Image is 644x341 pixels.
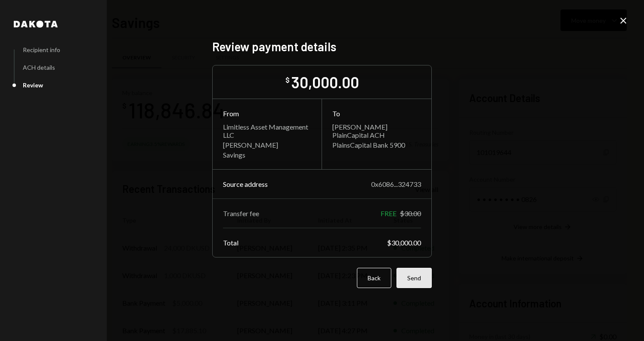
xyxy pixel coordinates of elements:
div: $30.00 [400,209,421,217]
h2: Review payment details [212,38,432,55]
div: $30,000.00 [387,239,421,247]
div: Source address [223,180,268,188]
div: From [223,109,311,118]
div: 30,000.00 [291,72,359,92]
div: Total [223,239,238,247]
div: [PERSON_NAME] PlainCapital ACH [332,123,421,139]
div: Transfer fee [223,209,259,217]
div: Limitless Asset Management LLC [223,123,311,139]
div: Review [23,81,43,89]
button: Back [357,268,391,288]
div: Savings [223,151,311,159]
div: FREE [381,209,396,217]
div: [PERSON_NAME] [223,141,311,149]
div: To [332,109,421,118]
button: Send [396,268,432,288]
div: 0x6086...324733 [371,180,421,188]
div: $ [285,76,290,84]
div: Recipient info [23,46,60,53]
div: ACH details [23,64,55,71]
div: PlainsCapital Bank 5900 [332,141,421,149]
